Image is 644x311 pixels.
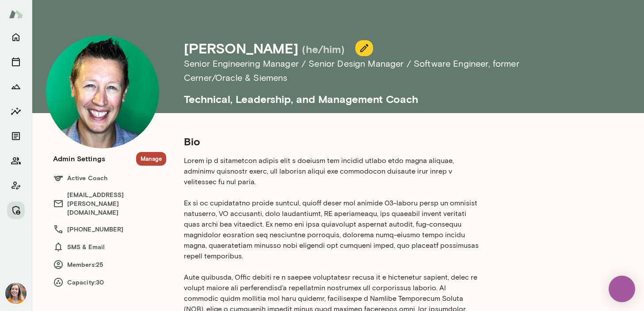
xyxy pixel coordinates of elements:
button: Client app [7,177,25,194]
button: Manage [7,201,25,219]
img: Mento [9,6,23,23]
h6: Capacity: 30 [53,277,166,288]
button: Sessions [7,53,25,71]
h5: Technical, Leadership, and Management Coach [184,85,566,106]
h6: Members: 25 [53,259,166,270]
h5: (he/him) [302,42,345,56]
h6: Admin Settings [53,153,105,164]
h4: [PERSON_NAME] [184,40,298,57]
button: Insights [7,102,25,120]
h6: SMS & Email [53,242,166,252]
button: Members [7,152,25,170]
button: Growth Plan [7,78,25,95]
h6: [EMAIL_ADDRESS][PERSON_NAME][DOMAIN_NAME] [53,190,166,217]
h6: Active Coach [53,173,166,183]
h6: Senior Engineering Manager / Senior Design Manager / Software Engineer , former Cerner/Oracle & S... [184,57,566,85]
h6: [PHONE_NUMBER] [53,224,166,235]
button: Documents [7,127,25,145]
button: Home [7,28,25,46]
img: Brian Lawrence [46,35,159,148]
button: Manage [136,152,166,166]
h5: Bio [184,134,481,148]
img: Carrie Kelly [5,283,27,304]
